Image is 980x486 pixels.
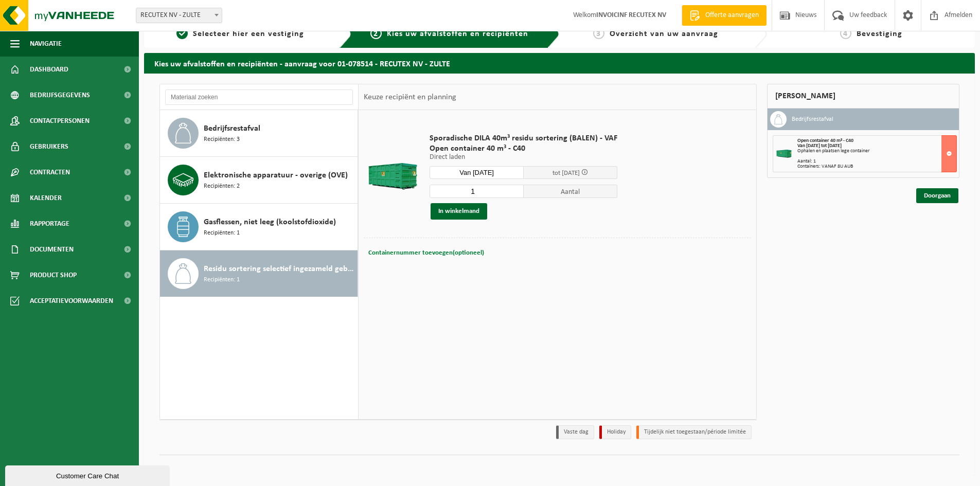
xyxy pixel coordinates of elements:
[599,425,631,439] li: Holiday
[176,28,188,39] span: 1
[30,288,113,314] span: Acceptatievoorwaarden
[430,154,617,161] p: Direct laden
[359,84,461,110] div: Keuze recipiënt en planning
[797,164,956,169] div: Containers: VANAF 8U AUB
[30,211,69,237] span: Rapportage
[136,8,222,23] span: RECUTEX NV - ZULTE
[204,216,336,228] span: Gasflessen, niet leeg (koolstofdioxide)
[636,425,752,439] li: Tijdelijk niet toegestaan/période limitée
[767,84,959,109] div: [PERSON_NAME]
[430,133,617,143] span: Sporadische DILA 40m³ residu sortering (BALEN) - VAF
[703,10,761,21] span: Offerte aanvragen
[553,170,580,176] span: tot [DATE]
[30,31,62,57] span: Navigatie
[160,204,358,250] button: Gasflessen, niet leeg (koolstofdioxide) Recipiënten: 1
[136,8,222,23] span: RECUTEX NV - ZULTE
[204,275,240,285] span: Recipiënten: 1
[193,30,304,38] span: Selecteer hier een vestiging
[797,143,842,149] strong: Van [DATE] tot [DATE]
[430,166,524,179] input: Selecteer datum
[204,135,240,145] span: Recipiënten: 3
[792,111,833,128] h3: Bedrijfsrestafval
[370,28,382,39] span: 2
[204,122,260,135] span: Bedrijfsrestafval
[596,11,666,19] strong: INVOICINF RECUTEX NV
[682,5,767,26] a: Offerte aanvragen
[610,30,718,38] span: Overzicht van uw aanvraag
[593,28,604,39] span: 3
[149,28,331,40] a: 1Selecteer hier een vestiging
[30,237,74,262] span: Documenten
[916,188,958,203] a: Doorgaan
[160,157,358,204] button: Elektronische apparatuur - overige (OVE) Recipiënten: 2
[431,203,487,220] button: In winkelmand
[367,246,485,260] button: Containernummer toevoegen(optioneel)
[160,110,358,157] button: Bedrijfsrestafval Recipiënten: 3
[797,149,956,154] div: Ophalen en plaatsen lege container
[387,30,528,38] span: Kies uw afvalstoffen en recipiënten
[5,463,172,486] iframe: chat widget
[144,53,975,73] h2: Kies uw afvalstoffen en recipiënten - aanvraag voor 01-078514 - RECUTEX NV - ZULTE
[556,425,594,439] li: Vaste dag
[797,159,956,164] div: Aantal: 1
[30,82,90,108] span: Bedrijfsgegevens
[30,57,68,82] span: Dashboard
[857,30,902,38] span: Bevestiging
[30,185,62,211] span: Kalender
[524,185,618,198] span: Aantal
[368,249,484,256] span: Containernummer toevoegen(optioneel)
[30,108,90,134] span: Contactpersonen
[30,262,77,288] span: Product Shop
[204,169,348,182] span: Elektronische apparatuur - overige (OVE)
[840,28,851,39] span: 4
[797,138,853,143] span: Open container 40 m³ - C40
[204,228,240,238] span: Recipiënten: 1
[430,143,617,154] span: Open container 40 m³ - C40
[160,250,358,297] button: Residu sortering selectief ingezameld gebruikt textiel (verlaagde heffing) Recipiënten: 1
[204,182,240,191] span: Recipiënten: 2
[204,263,355,275] span: Residu sortering selectief ingezameld gebruikt textiel (verlaagde heffing)
[30,159,70,185] span: Contracten
[165,89,353,105] input: Materiaal zoeken
[30,134,68,159] span: Gebruikers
